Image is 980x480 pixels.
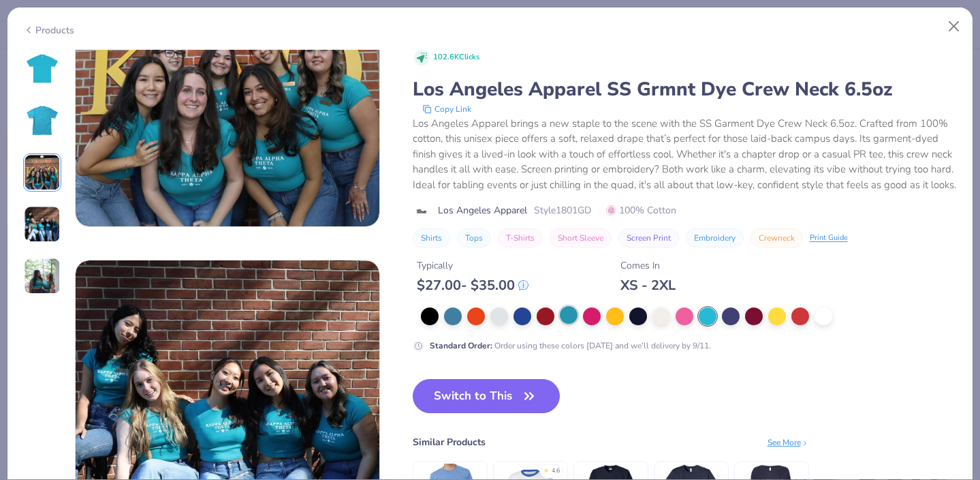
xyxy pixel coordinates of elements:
div: Comes In [620,258,676,273]
strong: Standard Order : [430,340,492,351]
div: Order using these colors [DATE] and we’ll delivery by 9/11. [430,340,711,352]
button: Embroidery [686,228,744,247]
div: XS - 2XL [620,277,676,294]
span: 100% Cotton [606,203,676,217]
button: Short Sleeve [550,228,612,247]
button: Tops [457,228,491,247]
img: User generated content [24,258,61,295]
div: Los Angeles Apparel brings a new staple to the scene with the SS Garment Dye Crew Neck 6.5oz. Cra... [413,116,958,193]
div: Print Guide [810,232,848,244]
div: See More [768,436,809,449]
button: Shirts [413,228,450,247]
div: Typically [417,258,528,273]
div: $ 27.00 - $ 35.00 [417,277,528,294]
img: User generated content [24,206,61,243]
img: Front [26,52,59,85]
span: 102.6K Clicks [433,52,479,63]
div: ★ [543,466,549,472]
div: Los Angeles Apparel SS Grmnt Dye Crew Neck 6.5oz [413,76,958,102]
img: brand logo [413,206,431,217]
span: Style 1801GD [534,203,591,217]
button: T-Shirts [498,228,543,247]
div: Similar Products [413,435,486,449]
span: Los Angeles Apparel [438,203,527,217]
button: Close [941,14,967,40]
div: Products [23,23,74,37]
button: copy to clipboard [418,102,475,116]
button: Switch to This [413,379,560,413]
div: 4.6 [552,466,560,476]
button: Screen Print [618,228,679,247]
img: User generated content [24,154,61,191]
img: Back [26,104,59,137]
button: Crewneck [750,228,803,247]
